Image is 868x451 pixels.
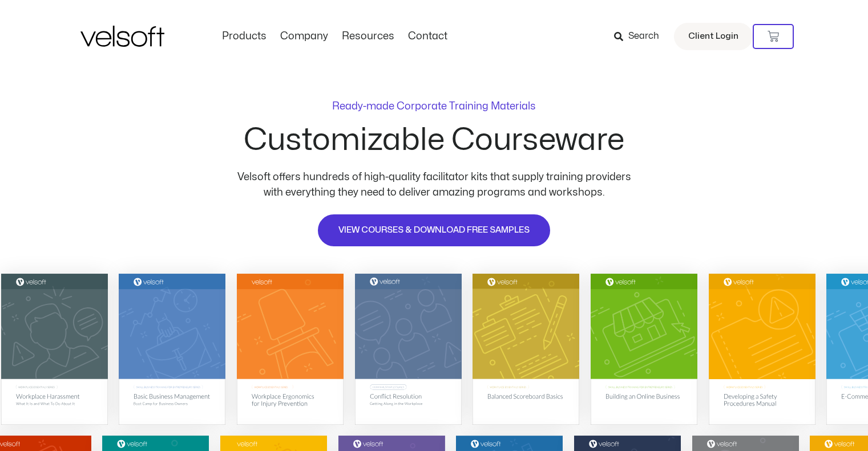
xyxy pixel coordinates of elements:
[80,26,164,47] img: Velsoft Training Materials
[401,30,454,43] a: ContactMenu Toggle
[614,27,667,46] a: Search
[244,125,624,156] h2: Customizable Courseware
[335,30,401,43] a: ResourcesMenu Toggle
[215,30,454,43] nav: Menu
[628,29,659,44] span: Search
[229,169,640,200] p: Velsoft offers hundreds of high-quality facilitator kits that supply training providers with ever...
[215,30,273,43] a: ProductsMenu Toggle
[338,224,530,237] span: VIEW COURSES & DOWNLOAD FREE SAMPLES
[273,30,335,43] a: CompanyMenu Toggle
[688,29,738,44] span: Client Login
[317,213,551,247] a: VIEW COURSES & DOWNLOAD FREE SAMPLES
[332,101,536,112] p: Ready-made Corporate Training Materials
[674,23,753,50] a: Client Login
